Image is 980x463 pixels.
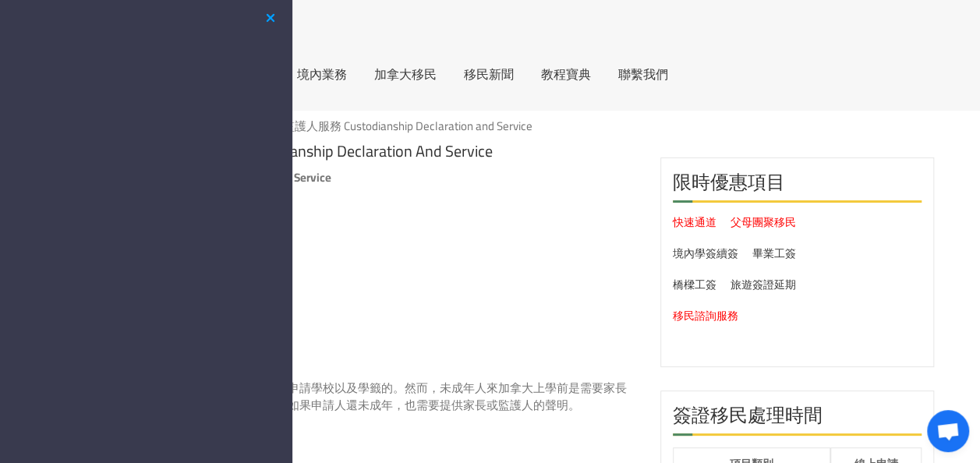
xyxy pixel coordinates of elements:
[65,134,637,160] h1: 監護人聲明和監護人服務 Custodianship Declaration and Service
[673,306,738,326] a: 移民諮詢服務
[541,68,591,80] a: 教程寶典
[213,115,532,137] span: 監護人聲明和監護人服務 Custodianship Declaration and Service
[464,68,514,80] a: 移民新聞
[374,68,437,80] a: 加拿大移民
[65,380,637,414] p: 在加拿大，非加拿大公民的未成年人是可以申請學校以及學籤的。然而，未成年人來加拿大上學前是需要家長或監護人提供聲明。境內續大小籤的時候，如果申請人還未成年，也需要提供家長或監護人的聲明。
[65,115,532,137] span: »
[752,243,796,263] a: 畢業工簽
[673,274,716,295] a: 橋樑工簽
[160,115,532,137] span: »
[297,68,347,80] a: 境內業務
[731,274,796,295] a: 旅遊簽證延期
[673,170,922,203] h2: 限時優惠項目
[95,115,532,137] span: »
[927,410,969,452] div: 打開聊天
[673,212,716,232] a: 快速通道
[673,403,922,436] h2: 簽證移民處理時間
[731,212,796,232] a: 父母團聚移民
[618,68,668,80] a: 聯繫我們
[673,243,738,263] a: 境內學簽續簽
